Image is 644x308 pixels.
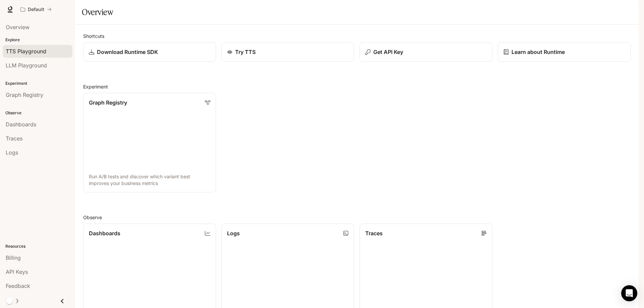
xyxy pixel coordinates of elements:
p: Try TTS [235,48,256,56]
p: Dashboards [89,229,120,237]
p: Learn about Runtime [512,48,565,56]
h2: Observe [83,214,631,221]
a: Learn about Runtime [498,42,631,62]
a: Download Runtime SDK [83,42,216,62]
a: Try TTS [221,42,354,62]
p: Default [28,7,44,12]
h2: Shortcuts [83,33,631,40]
p: Graph Registry [89,99,127,107]
p: Traces [365,229,383,237]
h2: Experiment [83,83,631,90]
h1: Overview [82,5,113,19]
a: Graph RegistryRun A/B tests and discover which variant best improves your business metrics [83,93,216,192]
p: Logs [227,229,240,237]
p: Download Runtime SDK [97,48,158,56]
p: Run A/B tests and discover which variant best improves your business metrics [89,173,210,187]
button: Get API Key [360,42,492,62]
button: All workspaces [17,3,55,16]
div: Open Intercom Messenger [621,285,637,301]
p: Get API Key [373,48,403,56]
